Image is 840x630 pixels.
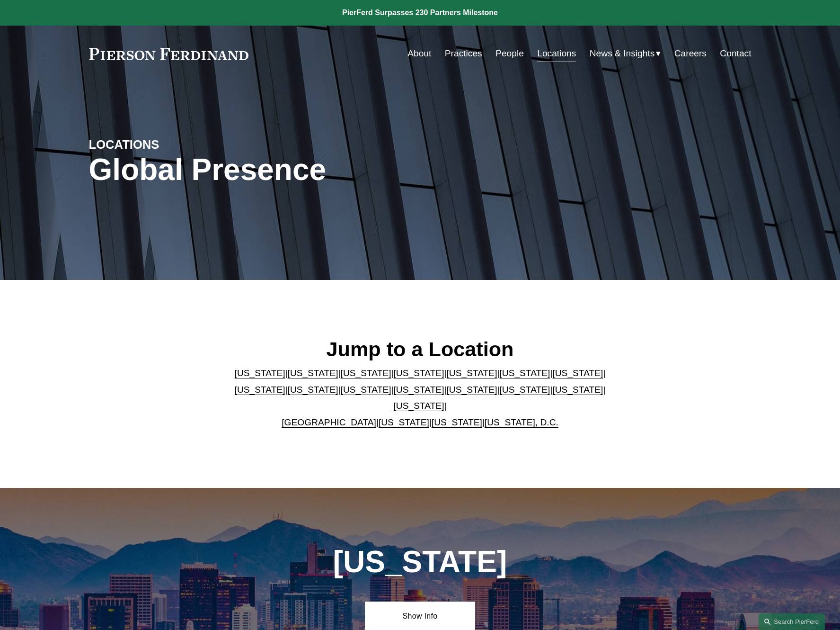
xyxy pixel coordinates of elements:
[446,385,497,395] a: [US_STATE]
[499,385,550,395] a: [US_STATE]
[552,385,603,395] a: [US_STATE]
[282,417,376,427] a: [GEOGRAPHIC_DATA]
[485,417,558,427] a: [US_STATE], D.C.
[432,417,482,427] a: [US_STATE]
[288,368,338,378] a: [US_STATE]
[235,368,285,378] a: [US_STATE]
[89,153,531,187] h1: Global Presence
[499,368,550,378] a: [US_STATE]
[537,45,576,63] a: Locations
[235,385,285,395] a: [US_STATE]
[282,545,558,579] h1: [US_STATE]
[446,368,497,378] a: [US_STATE]
[227,365,613,431] p: | | | | | | | | | | | | | | | | | |
[590,45,661,63] a: folder dropdown
[720,45,751,63] a: Contact
[590,45,655,62] span: News & Insights
[365,602,475,630] a: Show Info
[341,385,391,395] a: [US_STATE]
[341,368,391,378] a: [US_STATE]
[227,337,613,361] h2: Jump to a Location
[495,45,524,63] a: People
[407,45,431,63] a: About
[552,368,603,378] a: [US_STATE]
[759,613,825,630] a: Search this site
[674,45,707,63] a: Careers
[394,368,444,378] a: [US_STATE]
[89,137,255,152] h4: LOCATIONS
[445,45,482,63] a: Practices
[394,401,444,411] a: [US_STATE]
[394,385,444,395] a: [US_STATE]
[288,385,338,395] a: [US_STATE]
[379,417,429,427] a: [US_STATE]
